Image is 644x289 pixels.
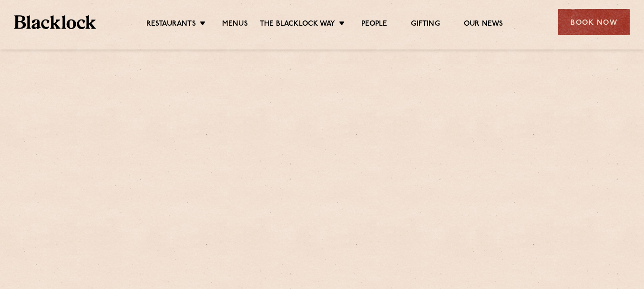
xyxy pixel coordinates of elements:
a: Restaurants [146,20,196,30]
a: Menus [222,20,248,30]
a: The Blacklock Way [260,20,335,30]
div: Book Now [558,9,630,35]
a: Gifting [411,20,440,30]
a: Our News [464,20,503,30]
a: People [361,20,387,30]
img: BL_Textured_Logo-footer-cropped.svg [14,15,96,29]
